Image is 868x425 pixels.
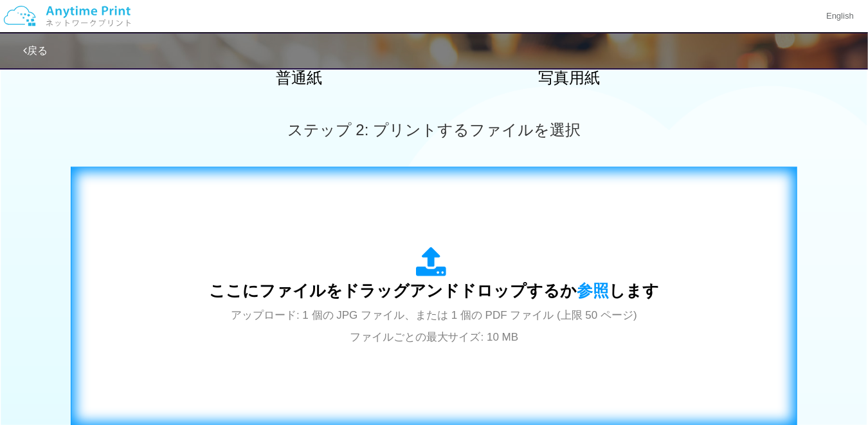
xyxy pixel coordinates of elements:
[287,121,581,138] span: ステップ 2: プリントするファイルを選択
[23,45,48,56] a: 戻る
[577,281,609,299] span: 参照
[231,309,637,343] span: アップロード: 1 個の JPG ファイル、または 1 個の PDF ファイル (上限 50 ページ) ファイルごとの最大サイズ: 10 MB
[457,70,682,86] h2: 写真用紙
[186,70,411,86] h2: 普通紙
[209,281,659,299] span: ここにファイルをドラッグアンドドロップするか します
